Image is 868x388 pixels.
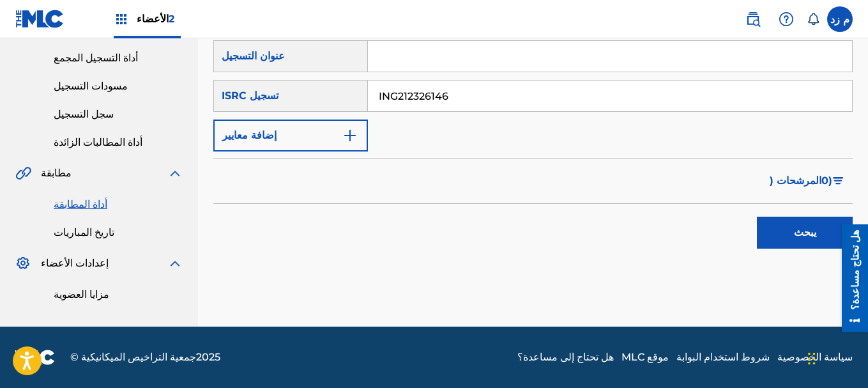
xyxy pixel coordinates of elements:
[740,6,766,32] a: البحث العام
[167,166,183,181] img: يوسع
[762,165,853,197] button: المرشحات (0)
[757,217,853,249] button: يبحث
[517,351,614,363] font: هل تحتاج إلى مساعدة؟
[17,6,28,86] font: هل تحتاج مساعدة؟
[54,135,183,150] a: أداة المطالبات الزائدة
[773,6,799,32] div: يساعد
[54,136,142,148] font: أداة المطالبات الزائدة
[41,257,109,269] font: إعدادات الأعضاء
[779,12,794,27] img: يساعد
[54,50,183,66] a: أداة التسجيل المجمع
[169,13,174,25] font: 2
[676,350,770,365] a: شروط استخدام البوابة
[54,226,114,238] font: تاريخ المباريات
[517,350,614,365] a: هل تحتاج إلى مساعدة؟
[54,79,183,94] a: مسودات التسجيل
[794,226,816,238] font: يبحث
[676,351,770,363] font: شروط استخدام البوابة
[808,339,816,378] div: سحب
[70,351,196,363] font: جمعية التراخيص الميكانيكية ©
[54,107,183,122] a: سجل التسجيل
[137,13,169,25] font: الأعضاء
[54,288,109,300] font: مزايا العضوية
[213,40,853,255] form: نموذج البحث
[54,197,183,212] a: أداة المطابقة
[54,287,183,302] a: مزايا العضوية
[833,177,844,185] img: فلتر
[15,166,31,181] img: مطابقة
[213,120,368,151] button: إضافة معايير
[54,198,107,210] font: أداة المطابقة
[621,351,669,363] font: موقع MLC
[827,6,853,32] div: قائمة المستخدم
[621,350,669,365] a: موقع MLC
[41,167,72,179] font: مطابقة
[832,224,868,332] iframe: مركز الموارد
[821,175,828,187] font: 0
[167,256,183,271] img: يوسع
[15,10,65,28] img: شعار MLC
[114,12,129,27] img: أصحاب الحقوق الكبار
[54,52,138,64] font: أداة التسجيل المجمع
[828,175,832,187] font: )
[196,351,220,363] font: 2025
[15,256,31,271] img: إعدادات الأعضاء
[15,350,55,365] img: الشعار
[777,351,853,363] font: سياسة الخصوصية
[342,128,358,143] img: 9d2ae6d4665cec9f34b9.svg
[770,175,821,187] font: المرشحات (
[54,225,183,240] a: تاريخ المباريات
[807,13,819,26] div: إشعارات
[745,12,761,27] img: يبحث
[777,350,853,365] a: سياسة الخصوصية
[54,80,128,92] font: مسودات التسجيل
[804,327,868,388] iframe: أداة الدردشة
[54,108,114,120] font: سجل التسجيل
[222,129,277,141] font: إضافة معايير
